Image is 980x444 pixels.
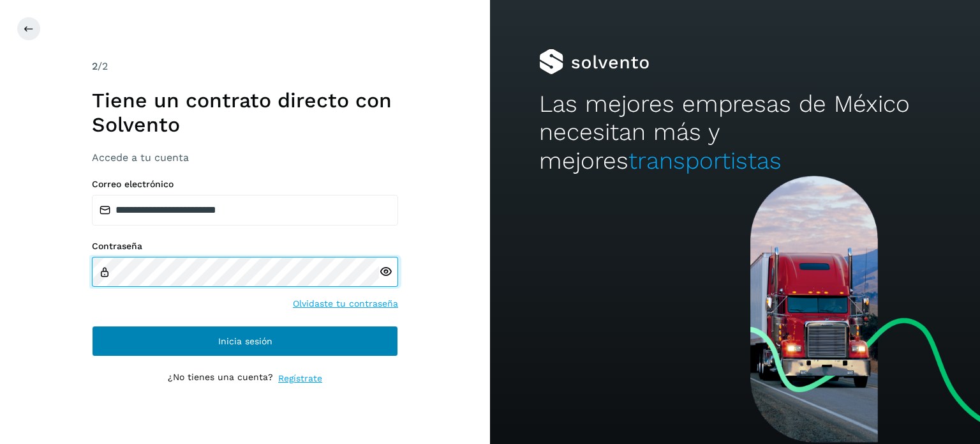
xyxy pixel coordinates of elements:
span: 2 [92,60,98,72]
a: Regístrate [278,372,322,385]
span: Inicia sesión [218,337,272,346]
button: Inicia sesión [92,326,398,356]
span: transportistas [628,147,782,174]
label: Contraseña [92,241,398,252]
label: Correo electrónico [92,179,398,190]
p: ¿No tienes una cuenta? [168,372,273,385]
div: /2 [92,59,398,74]
h1: Tiene un contrato directo con Solvento [92,88,398,137]
h2: Las mejores empresas de México necesitan más y mejores [539,90,931,175]
a: Olvidaste tu contraseña [293,297,398,310]
h3: Accede a tu cuenta [92,151,398,164]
